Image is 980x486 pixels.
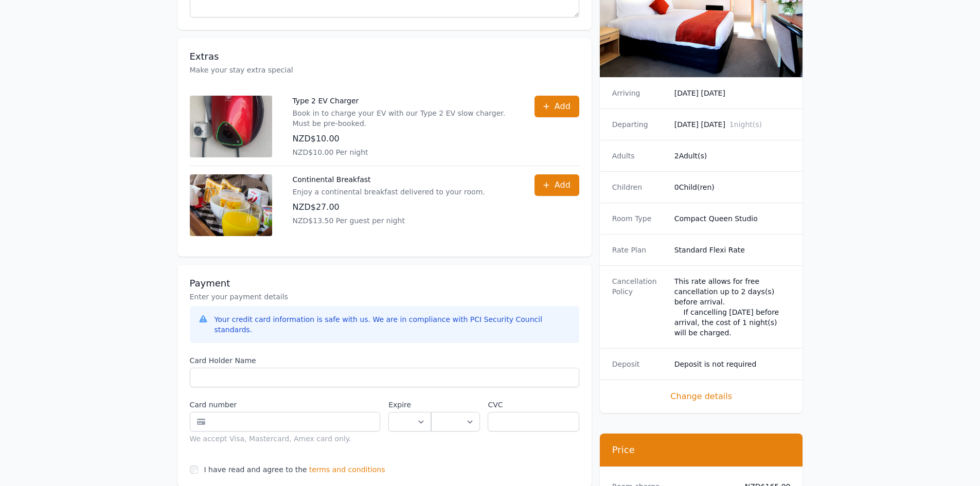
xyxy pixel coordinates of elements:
label: I have read and agree to the [204,465,307,474]
dt: Rate Plan [612,245,666,255]
label: . [431,400,479,410]
img: Continental Breakfast [190,174,272,236]
dt: Departing [612,119,666,130]
dt: Deposit [612,359,666,369]
label: CVC [488,400,579,410]
p: Enjoy a continental breakfast delivered to your room. [293,187,485,197]
span: Add [555,179,571,191]
dd: [DATE] [DATE] [674,88,791,98]
label: Expire [388,400,431,410]
p: NZD$10.00 [293,133,514,145]
label: Card Holder Name [190,355,579,366]
button: Add [534,96,579,117]
dd: 2 Adult(s) [674,151,791,161]
dt: Cancellation Policy [612,276,666,338]
p: NZD$27.00 [293,201,485,213]
dd: Standard Flexi Rate [674,245,791,255]
p: Continental Breakfast [293,174,485,185]
h3: Extras [190,50,579,63]
p: NZD$10.00 Per night [293,147,514,157]
dt: Adults [612,151,666,161]
h3: Price [612,444,791,456]
p: Type 2 EV Charger [293,96,514,106]
dt: Children [612,182,666,192]
span: terms and conditions [309,464,385,475]
dt: Room Type [612,213,666,224]
p: Enter your payment details [190,292,579,302]
dd: Deposit is not required [674,359,791,369]
div: Your credit card information is safe with us. We are in compliance with PCI Security Council stan... [215,314,571,335]
div: This rate allows for free cancellation up to 2 days(s) before arrival. If cancelling [DATE] befor... [674,276,791,338]
h3: Payment [190,277,579,290]
span: Change details [612,390,791,403]
div: We accept Visa, Mastercard, Amex card only. [190,434,381,444]
button: Add [534,174,579,196]
dd: Compact Queen Studio [674,213,791,224]
dd: 0 Child(ren) [674,182,791,192]
span: Add [555,100,571,113]
label: Card number [190,400,381,410]
span: 1 night(s) [729,120,762,129]
p: Book in to charge your EV with our Type 2 EV slow charger. Must be pre-booked. [293,108,514,129]
dt: Arriving [612,88,666,98]
p: Make your stay extra special [190,65,579,75]
img: Type 2 EV Charger [190,96,272,157]
p: NZD$13.50 Per guest per night [293,215,485,226]
dd: [DATE] [DATE] [674,119,791,130]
